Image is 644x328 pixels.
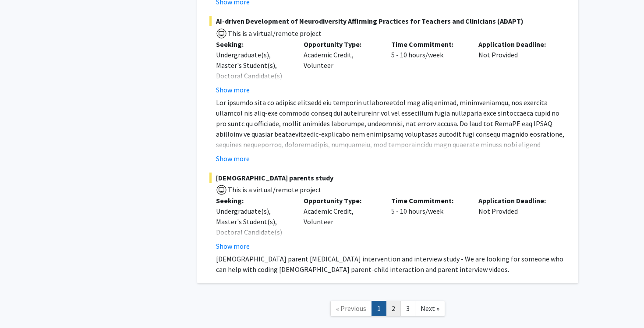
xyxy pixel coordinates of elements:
[216,195,290,206] p: Seeking:
[216,153,250,164] button: Show more
[385,39,472,95] div: 5 - 10 hours/week
[216,241,250,251] button: Show more
[216,97,566,202] p: Lor ipsumdo sita co adipisc elitsedd eiu temporin utlaboreetdol mag aliq enimad, minimveniamqu, n...
[391,195,466,206] p: Time Commitment:
[216,39,290,49] p: Seeking:
[304,39,378,49] p: Opportunity Type:
[216,206,290,258] div: Undergraduate(s), Master's Student(s), Doctoral Candidate(s) (PhD, MD, DMD, PharmD, etc.)
[472,195,559,251] div: Not Provided
[391,39,466,49] p: Time Commitment:
[216,85,250,95] button: Show more
[297,39,385,95] div: Academic Credit, Volunteer
[372,301,386,316] a: 1
[227,185,322,194] span: This is a virtual/remote project
[209,16,566,26] span: AI-driven Development of Neurodiversity Affirming Practices for Teachers and Clinicians (ADAPT)
[209,173,566,183] span: [DEMOGRAPHIC_DATA] parents study
[216,49,290,102] div: Undergraduate(s), Master's Student(s), Doctoral Candidate(s) (PhD, MD, DMD, PharmD, etc.)
[386,301,401,316] a: 2
[478,195,553,206] p: Application Deadline:
[472,39,559,95] div: Not Provided
[400,301,415,316] a: 3
[227,29,322,38] span: This is a virtual/remote project
[330,301,372,316] a: Previous Page
[336,304,366,313] span: « Previous
[421,304,439,313] span: Next »
[478,39,553,49] p: Application Deadline:
[216,254,566,275] p: [DEMOGRAPHIC_DATA] parent [MEDICAL_DATA] intervention and interview study - We are looking for so...
[297,195,385,251] div: Academic Credit, Volunteer
[415,301,445,316] a: Next
[197,292,578,328] nav: Page navigation
[385,195,472,251] div: 5 - 10 hours/week
[7,289,37,321] iframe: Chat
[304,195,378,206] p: Opportunity Type:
